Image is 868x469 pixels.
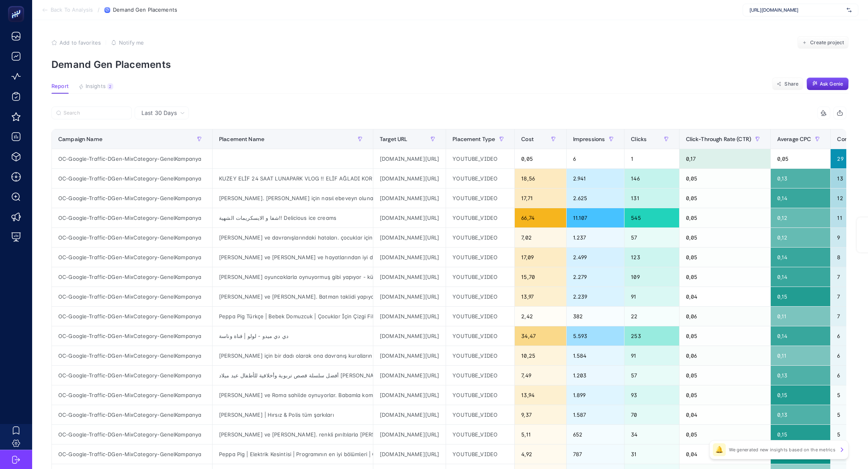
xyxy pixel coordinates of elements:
[113,7,177,13] span: Demand Gen Placements
[680,405,770,424] div: 0,04
[847,6,852,14] img: svg%3e
[624,307,679,326] div: 22
[624,228,679,247] div: 57
[515,444,566,464] div: 4,92
[63,110,127,116] input: Search
[446,366,514,385] div: YOUTUBE_VIDEO
[52,169,212,188] div: OC-Google-Traffic-DGen-MixCategory-GenelKampanya
[680,287,770,306] div: 0,04
[624,366,679,385] div: 57
[624,405,679,424] div: 70
[373,366,446,385] div: [DOMAIN_NAME][URL]
[771,425,831,444] div: 0,15
[515,346,566,365] div: 10,25
[446,425,514,444] div: YOUTUBE_VIDEO
[446,208,514,227] div: YOUTUBE_VIDEO
[98,6,100,13] span: /
[624,326,679,346] div: 253
[567,425,624,444] div: 652
[515,307,566,326] div: 2,42
[771,228,831,247] div: 0,12
[52,326,212,346] div: OC-Google-Traffic-DGen-MixCategory-GenelKampanya
[624,248,679,267] div: 123
[771,248,831,267] div: 0,14
[567,385,624,405] div: 1.899
[515,188,566,208] div: 17,71
[52,267,212,287] div: OC-Google-Traffic-DGen-MixCategory-GenelKampanya
[52,228,212,247] div: OC-Google-Traffic-DGen-MixCategory-GenelKampanya
[771,188,831,208] div: 0,14
[141,109,177,117] span: Last 30 Days
[567,228,624,247] div: 1.237
[446,248,514,267] div: YOUTUBE_VIDEO
[567,287,624,306] div: 2.239
[624,188,679,208] div: 131
[219,136,264,142] span: Placement Name
[515,169,566,188] div: 18,56
[446,267,514,287] div: YOUTUBE_VIDEO
[446,169,514,188] div: YOUTUBE_VIDEO
[680,366,770,385] div: 0,05
[446,405,514,424] div: YOUTUBE_VIDEO
[567,248,624,267] div: 2.499
[213,326,373,346] div: دي دي ميدو - لولو | قناة وناسة
[213,385,373,405] div: [PERSON_NAME] ve Roma sahilde oynuyorlar. Babamla komik hikayeler koleksiyonu
[52,385,212,405] div: OC-Google-Traffic-DGen-MixCategory-GenelKampanya
[86,83,106,90] span: Insights
[446,287,514,306] div: YOUTUBE_VIDEO
[373,208,446,227] div: [DOMAIN_NAME][URL]
[58,136,102,142] span: Campaign Name
[446,307,514,326] div: YOUTUBE_VIDEO
[515,267,566,287] div: 15,70
[567,366,624,385] div: 1.203
[213,307,373,326] div: Peppa Pig Türkçe | Bebek Domuzcuk | Çocuklar İçin Çizgi Filmler
[771,149,831,168] div: 0,05
[446,444,514,464] div: YOUTUBE_VIDEO
[777,136,811,142] span: Average CPC
[686,136,751,142] span: Click-Through Rate (CTR)
[771,405,831,424] div: 0,13
[567,208,624,227] div: 11.107
[52,208,212,227] div: OC-Google-Traffic-DGen-MixCategory-GenelKampanya
[713,443,726,456] div: 🔔
[680,307,770,326] div: 0,06
[771,385,831,405] div: 0,15
[624,267,679,287] div: 109
[52,188,212,208] div: OC-Google-Traffic-DGen-MixCategory-GenelKampanya
[52,425,212,444] div: OC-Google-Traffic-DGen-MixCategory-GenelKampanya
[446,188,514,208] div: YOUTUBE_VIDEO
[107,83,113,90] div: 2
[521,136,534,142] span: Cost
[624,287,679,306] div: 91
[515,149,566,168] div: 0,05
[213,287,373,306] div: [PERSON_NAME] ve [PERSON_NAME]. Batman taklidi yapıyor ve Batman oyuncaklarıyla oynuyor
[624,444,679,464] div: 31
[680,444,770,464] div: 0,04
[446,326,514,346] div: YOUTUBE_VIDEO
[680,425,770,444] div: 0,05
[373,326,446,346] div: [DOMAIN_NAME][URL]
[515,248,566,267] div: 17,09
[680,326,770,346] div: 0,05
[213,188,373,208] div: [PERSON_NAME]. [PERSON_NAME] için nasıl ebeveyn olunacağını öğreniyor - Çocuklar için derleme vid...
[119,39,144,46] span: Notify me
[373,169,446,188] div: [DOMAIN_NAME][URL]
[624,346,679,365] div: 91
[680,346,770,365] div: 0,06
[567,405,624,424] div: 1.587
[373,405,446,424] div: [DOMAIN_NAME][URL]
[771,169,831,188] div: 0,13
[680,228,770,247] div: 0,05
[567,346,624,365] div: 1.584
[213,267,373,287] div: [PERSON_NAME] oyuncaklarla oynuyormuş gibi yapıyor - küçük kardeşle en iyi videolar
[515,405,566,424] div: 9,37
[213,169,373,188] div: KUZEY ELİF 24 SAAT LUNAPARK VLOG !! ELİF AĞLADI KORKUDAN !! #24saat دي دي ميدو - لولو | قناة وناسة
[515,287,566,306] div: 13,97
[52,444,212,464] div: OC-Google-Traffic-DGen-MixCategory-GenelKampanya
[810,39,844,46] span: Create project
[373,287,446,306] div: [DOMAIN_NAME][URL]
[52,366,212,385] div: OC-Google-Traffic-DGen-MixCategory-GenelKampanya
[52,287,212,306] div: OC-Google-Traffic-DGen-MixCategory-GenelKampanya
[515,326,566,346] div: 34,47
[771,326,831,346] div: 0,14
